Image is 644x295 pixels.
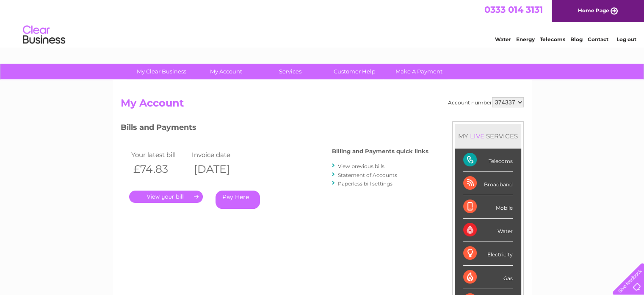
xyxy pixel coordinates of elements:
td: Invoice date [190,149,251,160]
div: Water [463,219,513,242]
a: Contact [588,36,608,42]
div: Account number [448,97,524,107]
a: Blog [570,36,583,42]
a: My Clear Business [127,64,196,79]
a: Water [495,36,511,42]
a: View previous bills [338,163,384,169]
div: MY SERVICES [455,124,521,148]
a: Services [255,64,325,79]
a: Telecoms [540,36,565,42]
th: [DATE] [190,160,251,178]
div: LIVE [468,132,486,140]
div: Broadband [463,172,513,195]
div: Telecoms [463,149,513,172]
td: Your latest bill [129,149,190,160]
a: Energy [516,36,535,42]
img: logo.png [22,22,66,48]
div: Clear Business is a trading name of Verastar Limited (registered in [GEOGRAPHIC_DATA] No. 3667643... [122,5,522,41]
h4: Billing and Payments quick links [332,148,428,155]
a: . [129,191,203,203]
a: 0333 014 3131 [484,4,543,15]
h3: Bills and Payments [121,121,428,136]
a: Customer Help [320,64,390,79]
a: Make A Payment [384,64,454,79]
a: Log out [616,36,636,42]
div: Mobile [463,195,513,219]
th: £74.83 [129,160,190,178]
div: Electricity [463,242,513,265]
a: My Account [191,64,261,79]
div: Gas [463,266,513,289]
a: Pay Here [216,191,260,209]
a: Paperless bill settings [338,180,392,187]
h2: My Account [121,97,524,113]
a: Statement of Accounts [338,172,397,178]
